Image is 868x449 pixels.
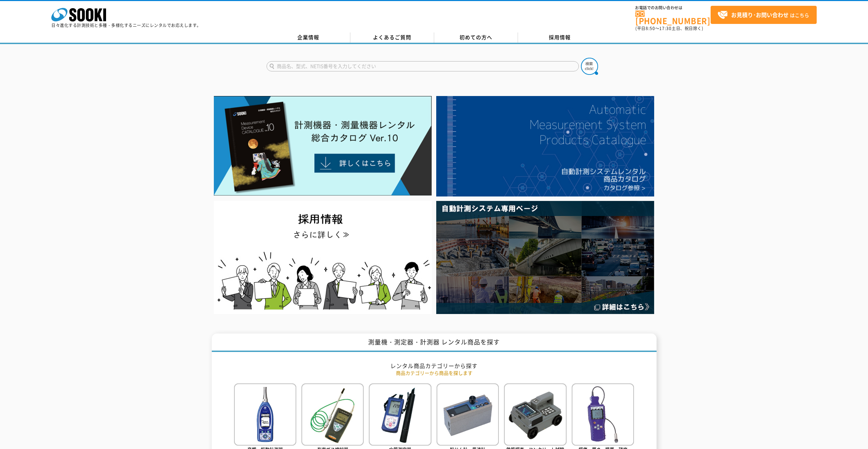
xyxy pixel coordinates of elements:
img: 粉じん計・風速計 [437,383,499,446]
input: 商品名、型式、NETIS番号を入力してください [267,61,579,71]
a: 初めての方へ [434,32,518,43]
span: 8:50 [646,25,655,31]
p: 商品カテゴリーから商品を探します [234,369,634,377]
img: Catalog Ver10 [214,96,432,196]
img: SOOKI recruit [214,201,432,314]
h2: レンタル商品カテゴリーから探す [234,362,634,369]
img: 自動計測システム専用ページ [436,201,654,314]
img: 有害ガス検知器 [301,383,364,446]
p: 日々進化する計測技術と多種・多様化するニーズにレンタルでお応えします。 [51,23,201,27]
a: よくあるご質問 [350,32,434,43]
span: (平日 ～ 土日、祝日除く) [635,25,703,31]
a: 企業情報 [267,32,350,43]
span: 初めての方へ [459,33,492,41]
img: 自動計測システムカタログ [436,96,654,196]
a: 採用情報 [518,32,602,43]
span: 17:30 [659,25,672,31]
img: btn_search.png [581,58,598,75]
span: はこちら [717,10,809,20]
a: お見積り･お問い合わせはこちら [711,6,817,24]
img: 探傷・厚さ・膜厚・硬度 [572,383,634,446]
a: [PHONE_NUMBER] [635,11,711,25]
img: 水質測定器 [369,383,431,446]
span: お電話でのお問い合わせは [635,6,711,10]
strong: お見積り･お問い合わせ [731,11,789,19]
img: 音響・振動計測器 [234,383,296,446]
img: 鉄筋探査・コンクリート試験 [504,383,566,446]
h1: 測量機・測定器・計測器 レンタル商品を探す [212,334,657,352]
